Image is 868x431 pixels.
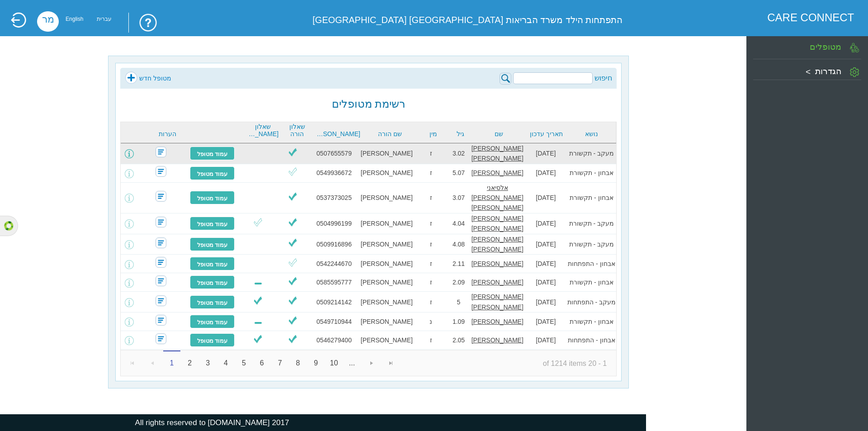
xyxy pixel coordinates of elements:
[156,257,166,268] img: SecretaryNoComment.png
[500,73,511,85] img: searchPIcn.png
[163,350,181,372] span: 1
[566,143,616,164] td: מעקב - תקשורת
[525,234,566,255] td: [DATE]
[566,183,616,213] td: אבחון - תקשורת
[566,313,616,331] td: אבחון - תקשורת
[156,237,166,248] img: SecretaryNoComment.png
[566,234,616,255] td: מעקב - תקשורת
[594,74,612,82] h4: חיפוש
[415,213,448,234] td: ז
[472,318,524,325] u: [PERSON_NAME]
[309,234,359,255] td: 0509916896
[815,66,841,76] label: הגדרות
[415,292,448,313] td: ז
[343,354,361,372] a: ...
[252,217,264,228] img: ViO.png
[448,183,470,213] td: 3.07
[448,331,470,350] td: 2.05
[472,336,524,344] u: [PERSON_NAME]
[359,331,414,350] td: [PERSON_NAME]
[382,354,401,372] a: Go to the last page
[287,333,298,345] img: ViV.png
[287,295,298,306] img: ViV.png
[448,255,470,273] td: 2.11
[525,273,566,292] td: [DATE]
[190,257,235,270] a: עמוד מטופל
[123,354,142,372] a: Go to the first page
[97,18,112,20] div: עברית
[66,18,83,20] div: English
[147,130,189,137] a: הערות
[472,215,524,232] u: [PERSON_NAME] [PERSON_NAME]
[359,164,414,183] td: [PERSON_NAME]
[415,234,448,255] td: ז
[287,166,298,177] img: ViO.png
[525,143,566,164] td: [DATE]
[472,236,524,253] u: [PERSON_NAME] [PERSON_NAME]
[472,279,524,286] u: [PERSON_NAME]
[362,354,381,372] a: Go to the next page
[309,164,359,183] td: 0549936672
[190,295,235,309] a: עמוד מטופל
[309,273,359,292] td: 0585595777
[566,331,616,350] td: אבחון - התפתחות
[156,166,166,177] img: SecretaryNoComment.png
[217,354,235,372] a: 4
[359,143,414,164] td: [PERSON_NAME]
[287,147,298,158] img: ViV.png
[298,11,623,28] div: התפתחות הילד משרד הבריאות [GEOGRAPHIC_DATA] [GEOGRAPHIC_DATA]
[474,130,524,137] a: שם
[415,313,448,331] td: נ
[287,237,298,248] img: ViV.png
[525,292,566,313] td: [DATE]
[190,315,235,328] a: עמוד מטופל
[525,331,566,350] td: [DATE]
[125,71,171,85] a: מטופל חדש
[156,315,166,326] img: SecretaryNoComment.png
[359,273,414,292] td: [PERSON_NAME]
[472,293,524,310] u: [PERSON_NAME] [PERSON_NAME]
[566,255,616,273] td: אבחון - התפתחות
[419,130,447,137] a: מין
[448,234,470,255] td: 4.08
[810,42,841,52] label: מטופלים
[850,43,859,52] img: PatientGIcon.png
[415,273,448,292] td: ז
[566,213,616,234] td: מעקב - תקשורת
[448,143,470,164] td: 3.02
[289,354,307,372] a: 8
[448,273,470,292] td: 2.09
[472,184,524,212] u: אלסיאני [PERSON_NAME] [PERSON_NAME]
[190,333,235,347] a: עמוד מטופל
[156,217,166,227] img: SecretaryNoComment.png
[365,130,415,137] a: שם הורה
[566,292,616,313] td: מעקב - התפתחות
[199,354,217,372] a: 3
[448,164,470,183] td: 5.07
[143,354,161,372] a: Go to the previous page
[190,217,235,230] a: עמוד מטופל
[253,354,271,372] a: 6
[525,255,566,273] td: [DATE]
[316,130,360,137] a: [PERSON_NAME]
[309,331,359,350] td: 0546279400
[156,275,166,286] img: SecretaryNoComment.png
[452,130,469,137] a: גיל
[850,67,859,77] img: SettingGIcon.png
[287,191,298,202] img: ViV.png
[415,183,448,213] td: ז
[287,315,298,326] img: ViV.png
[525,213,566,234] td: [DATE]
[525,313,566,331] td: [DATE]
[325,354,343,372] a: 10
[156,147,166,157] img: SecretaryNoComment.png
[190,166,235,180] a: עמוד מטופל
[566,273,616,292] td: אבחון - תקשורת
[566,164,616,183] td: אבחון - תקשורת
[309,143,359,164] td: 0507655579
[359,292,414,313] td: [PERSON_NAME]
[767,11,854,24] div: CARE CONNECT
[156,295,166,306] img: SecretaryNoComment.png
[190,237,235,251] a: עמוד מטופל
[525,183,566,213] td: [DATE]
